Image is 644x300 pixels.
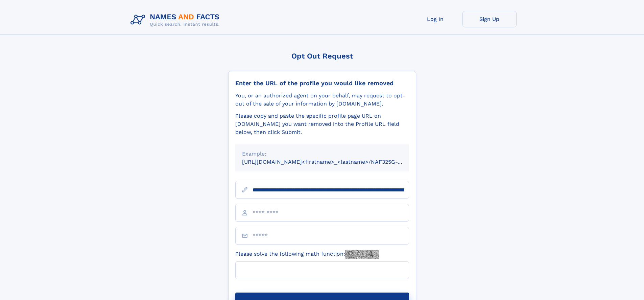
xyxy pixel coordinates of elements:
[242,159,422,165] small: [URL][DOMAIN_NAME]<firstname>_<lastname>/NAF325G-xxxxxxxx
[235,92,409,108] div: You, or an authorized agent on your behalf, may request to opt-out of the sale of your informatio...
[235,112,409,136] div: Please copy and paste the specific profile page URL on [DOMAIN_NAME] you want removed into the Pr...
[228,52,416,60] div: Opt Out Request
[235,79,409,87] div: Enter the URL of the profile you would like removed
[128,11,225,29] img: Logo Names and Facts
[408,11,462,27] a: Log In
[235,250,379,259] label: Please solve the following math function:
[462,11,517,27] a: Sign Up
[242,150,402,158] div: Example:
